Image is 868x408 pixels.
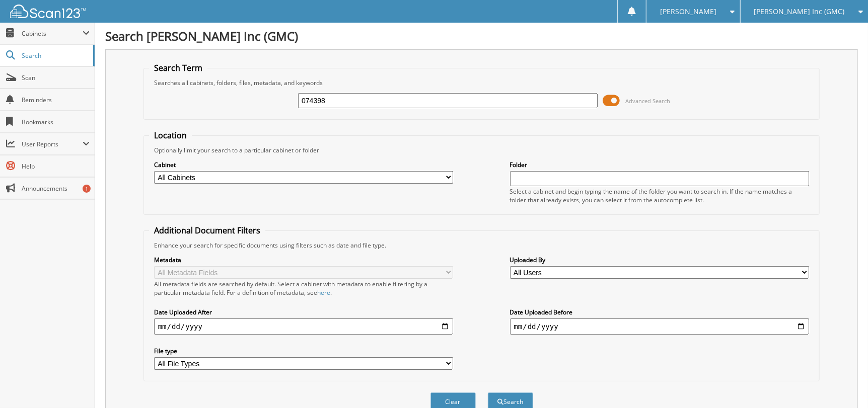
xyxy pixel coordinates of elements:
[149,62,207,73] legend: Search Term
[22,29,83,38] span: Cabinets
[510,256,810,264] label: Uploaded By
[22,118,90,126] span: Bookmarks
[510,308,810,316] label: Date Uploaded Before
[22,96,90,104] span: Reminders
[660,9,716,15] span: [PERSON_NAME]
[154,318,454,335] input: start
[22,162,90,171] span: Help
[818,360,868,408] iframe: Chat Widget
[510,187,810,204] div: Select a cabinet and begin typing the name of the folder you want to search in. If the name match...
[317,288,330,297] a: here
[754,9,845,15] span: [PERSON_NAME] Inc (GMC)
[149,225,265,236] legend: Additional Document Filters
[83,185,91,193] div: 1
[22,73,90,82] span: Scan
[510,160,810,169] label: Folder
[625,97,670,105] span: Advanced Search
[510,318,810,335] input: end
[105,28,858,44] h1: Search [PERSON_NAME] Inc (GMC)
[154,347,454,355] label: File type
[154,280,454,297] div: All metadata fields are searched by default. Select a cabinet with metadata to enable filtering b...
[154,308,454,316] label: Date Uploaded After
[149,130,192,141] legend: Location
[149,146,815,154] div: Optionally limit your search to a particular cabinet or folder
[154,160,454,169] label: Cabinet
[149,241,815,250] div: Enhance your search for specific documents using filters such as date and file type.
[22,51,88,60] span: Search
[149,78,815,87] div: Searches all cabinets, folders, files, metadata, and keywords
[22,184,90,193] span: Announcements
[154,256,454,264] label: Metadata
[22,140,83,148] span: User Reports
[10,5,86,18] img: scan123-logo-white.svg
